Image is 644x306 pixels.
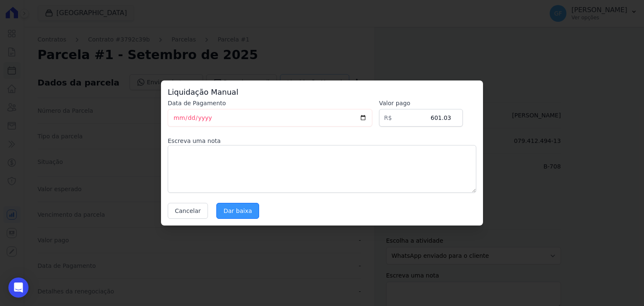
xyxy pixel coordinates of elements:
div: Open Intercom Messenger [8,277,29,298]
label: Escreva uma nota [168,137,476,145]
button: Cancelar [168,203,208,219]
input: Dar baixa [216,203,259,219]
h3: Liquidação Manual [168,87,476,97]
label: Valor pago [379,99,463,107]
label: Data de Pagamento [168,99,372,107]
